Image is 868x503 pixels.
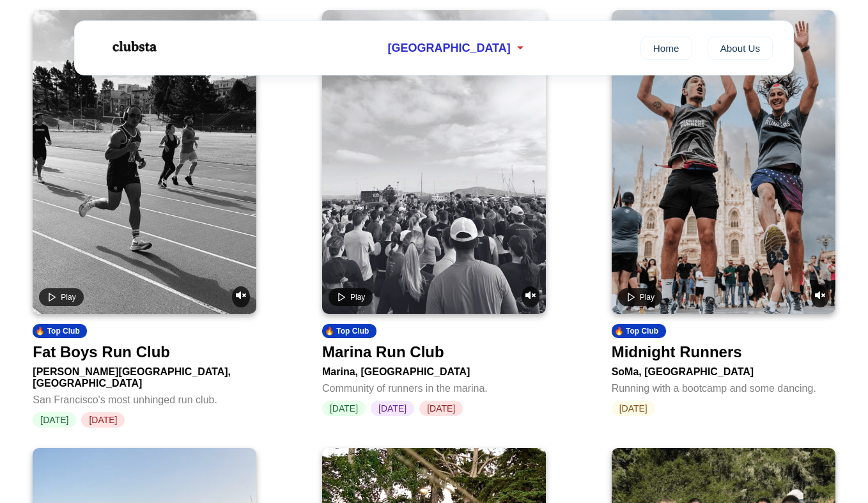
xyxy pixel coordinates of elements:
[618,288,662,306] button: Play video
[39,288,83,306] button: Play video
[33,361,256,389] div: [PERSON_NAME][GEOGRAPHIC_DATA], [GEOGRAPHIC_DATA]
[322,324,376,338] div: 🔥 Top Club
[640,293,655,302] span: Play
[612,401,655,416] span: [DATE]
[322,401,366,416] span: [DATE]
[81,412,125,428] span: [DATE]
[640,36,692,60] a: Home
[419,401,463,416] span: [DATE]
[612,10,835,416] a: Play videoUnmute video🔥 Top ClubMidnight RunnersSoMa, [GEOGRAPHIC_DATA]Running with a bootcamp an...
[612,378,835,394] div: Running with a bootcamp and some dancing.
[322,378,546,394] div: Community of runners in the marina.
[322,10,546,416] a: Play videoUnmute video🔥 Top ClubMarina Run ClubMarina, [GEOGRAPHIC_DATA]Community of runners in t...
[322,343,444,361] div: Marina Run Club
[232,286,250,307] button: Unmute video
[33,389,256,406] div: San Francisco's most unhinged run club.
[371,401,414,416] span: [DATE]
[33,10,256,428] a: Play videoUnmute video🔥 Top ClubFat Boys Run Club[PERSON_NAME][GEOGRAPHIC_DATA], [GEOGRAPHIC_DATA...
[61,293,75,302] span: Play
[522,286,539,307] button: Unmute video
[33,343,170,361] div: Fat Boys Run Club
[811,286,829,307] button: Unmute video
[612,361,835,378] div: SoMa, [GEOGRAPHIC_DATA]
[612,324,666,338] div: 🔥 Top Club
[33,412,76,428] span: [DATE]
[322,361,546,378] div: Marina, [GEOGRAPHIC_DATA]
[350,293,365,302] span: Play
[387,42,510,55] span: [GEOGRAPHIC_DATA]
[95,31,172,63] img: Logo
[33,324,87,338] div: 🔥 Top Club
[329,288,373,306] button: Play video
[708,36,773,60] a: About Us
[612,343,742,361] div: Midnight Runners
